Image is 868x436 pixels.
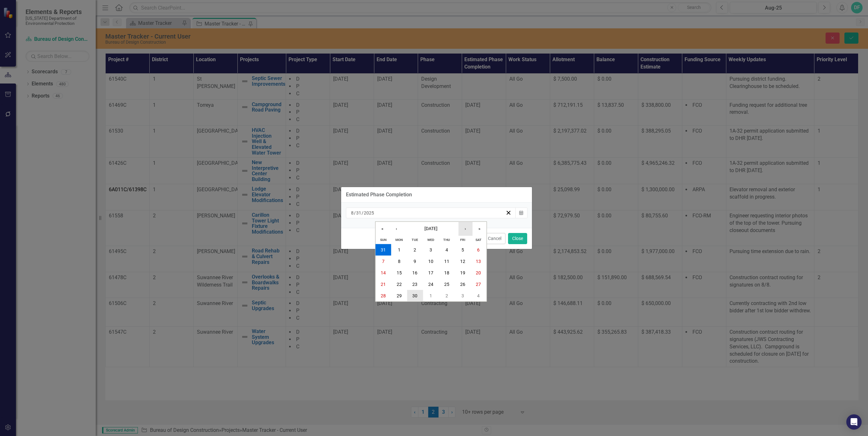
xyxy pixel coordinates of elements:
[414,259,416,264] abbr: September 9, 2025
[391,256,407,267] button: September 8, 2025
[508,233,527,244] button: Close
[395,238,403,242] abbr: Monday
[403,222,458,236] button: [DATE]
[375,290,391,302] button: September 28, 2025
[423,290,439,302] button: October 1, 2025
[412,270,417,275] abbr: September 16, 2025
[455,267,471,279] button: September 19, 2025
[461,247,464,252] abbr: September 5, 2025
[430,293,432,298] abbr: October 1, 2025
[472,222,486,236] button: »
[445,247,448,252] abbr: September 4, 2025
[397,293,402,298] abbr: September 29, 2025
[455,256,471,267] button: September 12, 2025
[444,270,449,275] abbr: September 18, 2025
[476,259,481,264] abbr: September 13, 2025
[484,233,505,244] button: Cancel
[455,290,471,302] button: October 3, 2025
[407,267,423,279] button: September 16, 2025
[461,293,464,298] abbr: October 3, 2025
[414,247,416,252] abbr: September 2, 2025
[428,259,433,264] abbr: September 10, 2025
[362,210,363,216] span: /
[375,256,391,267] button: September 7, 2025
[455,244,471,256] button: September 5, 2025
[477,247,480,252] abbr: September 6, 2025
[380,238,386,242] abbr: Sunday
[354,210,356,216] span: /
[460,238,465,242] abbr: Friday
[470,244,486,256] button: September 6, 2025
[458,222,472,236] button: ›
[398,247,400,252] abbr: September 1, 2025
[428,282,433,287] abbr: September 24, 2025
[407,256,423,267] button: September 9, 2025
[470,279,486,290] button: September 27, 2025
[381,293,386,298] abbr: September 28, 2025
[397,270,402,275] abbr: September 15, 2025
[445,293,448,298] abbr: October 2, 2025
[439,290,455,302] button: October 2, 2025
[363,210,374,216] input: yyyy
[398,259,400,264] abbr: September 8, 2025
[424,226,438,231] span: [DATE]
[444,282,449,287] abbr: September 25, 2025
[423,279,439,290] button: September 24, 2025
[391,279,407,290] button: September 22, 2025
[407,244,423,256] button: September 2, 2025
[423,244,439,256] button: September 3, 2025
[439,244,455,256] button: September 4, 2025
[356,210,362,216] input: dd
[391,290,407,302] button: September 29, 2025
[460,259,465,264] abbr: September 12, 2025
[439,279,455,290] button: September 25, 2025
[351,210,354,216] input: mm
[407,290,423,302] button: September 30, 2025
[423,256,439,267] button: September 10, 2025
[382,259,385,264] abbr: September 7, 2025
[470,256,486,267] button: September 13, 2025
[470,290,486,302] button: October 4, 2025
[346,192,412,198] div: Estimated Phase Completion
[439,267,455,279] button: September 18, 2025
[444,259,449,264] abbr: September 11, 2025
[428,270,433,275] abbr: September 17, 2025
[389,222,403,236] button: ‹
[381,270,386,275] abbr: September 14, 2025
[412,238,418,242] abbr: Tuesday
[846,414,862,430] div: Open Intercom Messenger
[460,270,465,275] abbr: September 19, 2025
[423,267,439,279] button: September 17, 2025
[476,282,481,287] abbr: September 27, 2025
[391,267,407,279] button: September 15, 2025
[381,247,386,252] abbr: August 31, 2025
[375,279,391,290] button: September 21, 2025
[443,238,450,242] abbr: Thursday
[430,247,432,252] abbr: September 3, 2025
[477,293,480,298] abbr: October 4, 2025
[375,267,391,279] button: September 14, 2025
[455,279,471,290] button: September 26, 2025
[412,282,417,287] abbr: September 23, 2025
[412,293,417,298] abbr: September 30, 2025
[397,282,402,287] abbr: September 22, 2025
[476,270,481,275] abbr: September 20, 2025
[470,267,486,279] button: September 20, 2025
[439,256,455,267] button: September 11, 2025
[407,279,423,290] button: September 23, 2025
[375,244,391,256] button: August 31, 2025
[375,222,389,236] button: «
[381,282,386,287] abbr: September 21, 2025
[475,238,482,242] abbr: Saturday
[427,238,434,242] abbr: Wednesday
[460,282,465,287] abbr: September 26, 2025
[391,244,407,256] button: September 1, 2025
